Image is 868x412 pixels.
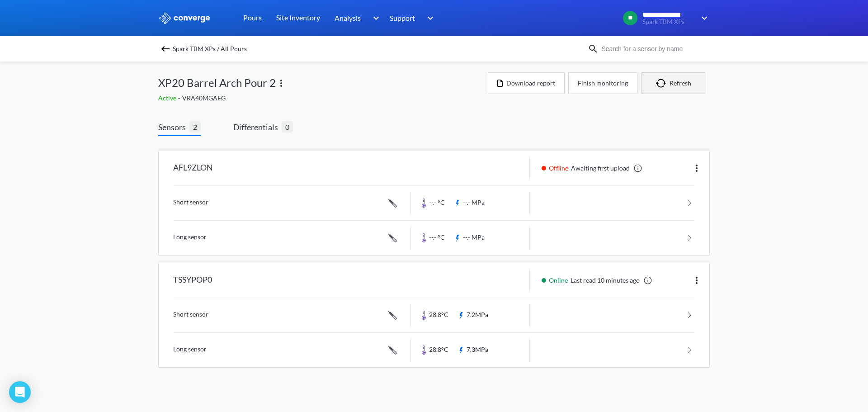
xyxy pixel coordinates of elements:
[691,275,702,286] img: more.svg
[160,43,171,54] img: backspace.svg
[691,163,702,174] img: more.svg
[641,72,706,94] button: Refresh
[158,121,189,133] span: Sensors
[335,12,361,24] span: Analysis
[173,43,247,55] span: Spark TBM XPs / All Pours
[537,275,655,285] div: Last read 10 minutes ago
[233,121,282,133] span: Differentials
[367,13,382,24] img: downArrow.svg
[568,72,637,94] button: Finish monitoring
[158,74,276,91] span: XP20 Barrel Arch Pour 2
[642,19,695,25] span: Spark TBM XPs
[158,94,178,102] span: Active
[158,93,488,103] div: VRA40MGAFG
[282,121,293,133] span: 0
[599,44,708,54] input: Search for a sensor by name
[497,80,503,87] img: icon-file.svg
[173,269,212,292] div: TSSYPOP0
[276,78,287,89] img: more.svg
[537,163,645,173] div: Awaiting first upload
[390,12,415,24] span: Support
[488,72,565,94] button: Download report
[695,13,710,24] img: downArrow.svg
[158,12,211,24] img: logo_ewhite.svg
[178,94,182,102] span: -
[9,381,31,403] div: Open Intercom Messenger
[588,43,599,54] img: icon-search.svg
[549,163,571,173] span: Offline
[189,121,201,133] span: 2
[421,13,436,24] img: downArrow.svg
[549,275,571,285] span: Online
[173,156,213,180] div: AFL9ZLON
[656,79,670,88] img: icon-refresh.svg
